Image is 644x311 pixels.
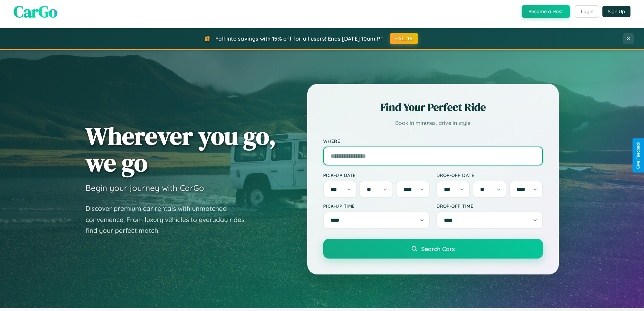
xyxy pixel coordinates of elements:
label: Pick-up Date [323,172,430,178]
h2: Find Your Perfect Ride [323,100,543,115]
label: Where [323,138,543,144]
label: Drop-off Date [436,172,543,178]
label: Drop-off Time [436,203,543,209]
span: Search Cars [421,245,455,252]
div: Give Feedback [636,142,641,169]
p: Book in minutes, drive in style [323,118,543,128]
button: Sign Up [602,6,630,17]
p: Discover premium car rentals with unmatched convenience. From luxury vehicles to everyday rides, ... [86,203,255,236]
label: Pick-up Time [323,203,430,209]
h3: Begin your journey with CarGo [86,183,204,193]
button: Login [575,5,599,18]
span: Fall into savings with 15% off for all users! Ends [DATE] 10am PT. [215,35,385,42]
h1: Wherever you go, we go [86,123,276,176]
span: CarGo [14,0,57,23]
button: FALL15 [390,33,418,44]
button: Search Cars [323,239,543,259]
button: Become a Host [522,5,570,18]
